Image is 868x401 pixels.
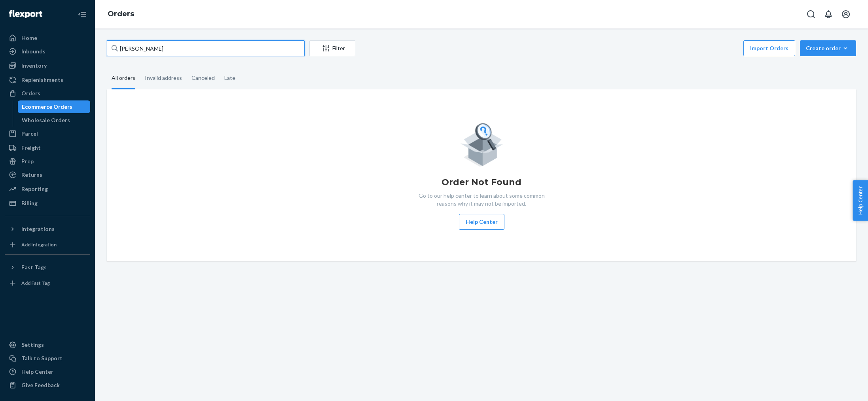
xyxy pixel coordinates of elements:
a: Parcel [5,127,90,140]
a: Inventory [5,59,90,72]
a: Wholesale Orders [18,114,91,127]
div: Wholesale Orders [22,116,70,124]
div: Returns [21,171,42,179]
div: Ecommerce Orders [22,103,72,111]
button: Close Navigation [74,6,90,22]
div: Settings [21,341,44,349]
a: Freight [5,142,90,154]
div: Freight [21,144,41,152]
ol: breadcrumbs [101,3,140,26]
button: Fast Tags [5,261,90,274]
a: Orders [5,87,90,100]
div: Reporting [21,185,48,193]
button: Open account menu [838,6,854,22]
div: Talk to Support [21,354,63,362]
div: Replenishments [21,76,63,84]
button: Give Feedback [5,379,90,392]
div: Parcel [21,130,38,138]
button: Help Center [459,214,504,230]
div: Add Integration [21,241,57,248]
div: Home [21,34,37,42]
div: Create order [806,44,850,52]
div: Inbounds [21,47,45,55]
a: Settings [5,339,90,351]
img: Flexport logo [9,10,42,18]
p: Go to our help center to learn about some common reasons why it may not be imported. [412,192,551,208]
img: Empty list [460,121,503,166]
button: Open Search Box [803,6,819,22]
a: Ecommerce Orders [18,100,91,113]
div: Add Fast Tag [21,280,50,286]
a: Add Integration [5,238,90,251]
a: Replenishments [5,74,90,86]
button: Integrations [5,223,90,235]
button: Filter [309,40,355,56]
a: Home [5,32,90,44]
div: All orders [112,68,135,89]
div: Inventory [21,62,47,70]
a: Prep [5,155,90,168]
div: Late [224,68,235,88]
a: Reporting [5,183,90,195]
h1: Order Not Found [442,176,521,189]
button: Import Orders [743,40,795,56]
input: Search orders [107,40,305,56]
button: Help Center [853,180,868,221]
a: Returns [5,168,90,181]
div: Fast Tags [21,263,47,271]
a: Add Fast Tag [5,277,90,289]
div: Filter [310,44,355,52]
div: Orders [21,89,40,97]
div: Help Center [21,368,53,376]
a: Orders [108,9,134,18]
a: Talk to Support [5,352,90,365]
a: Inbounds [5,45,90,58]
button: Open notifications [821,6,836,22]
div: Prep [21,157,34,165]
a: Help Center [5,365,90,378]
button: Create order [800,40,856,56]
a: Billing [5,197,90,210]
div: Integrations [21,225,55,233]
div: Give Feedback [21,381,60,389]
div: Invalid address [145,68,182,88]
div: Billing [21,199,38,207]
div: Canceled [191,68,215,88]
